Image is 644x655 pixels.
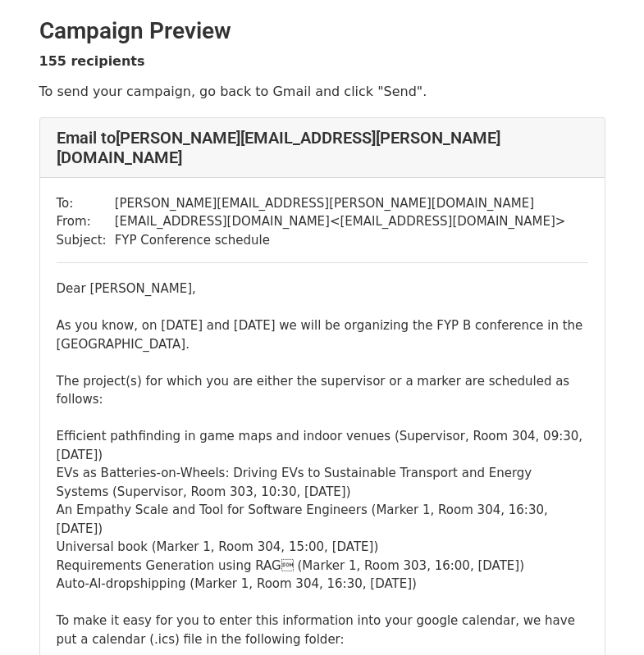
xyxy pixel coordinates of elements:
[115,212,566,231] td: [EMAIL_ADDRESS][DOMAIN_NAME] < [EMAIL_ADDRESS][DOMAIN_NAME] >
[57,212,115,231] td: From:
[57,231,115,250] td: Subject:
[39,17,605,45] h2: Campaign Preview
[115,194,566,213] td: [PERSON_NAME][EMAIL_ADDRESS][PERSON_NAME][DOMAIN_NAME]
[39,53,145,69] strong: 155 recipients
[57,128,588,167] h4: Email to [PERSON_NAME][EMAIL_ADDRESS][PERSON_NAME][DOMAIN_NAME]
[115,231,566,250] td: FYP Conference schedule
[39,83,605,100] p: To send your campaign, go back to Gmail and click "Send".
[57,194,115,213] td: To:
